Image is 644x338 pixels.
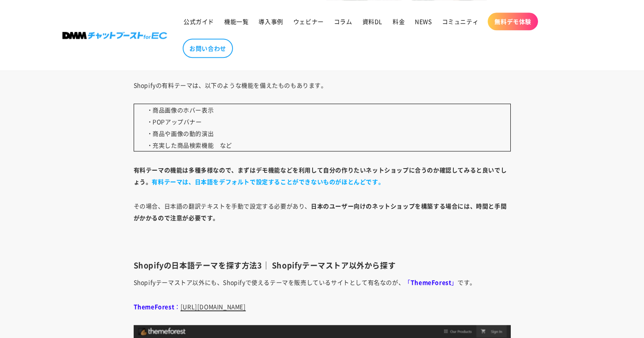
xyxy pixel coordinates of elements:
[442,18,479,25] span: コミュニティ
[415,18,432,25] span: NEWS
[411,278,452,286] strong: ThemeForest
[147,129,153,138] strong: ・
[134,260,511,270] h3: Shopifyの日本語テーマを探す方法3｜ Shopifyテーマストア以外から探す
[183,39,233,58] a: お問い合わせ
[134,302,175,311] strong: ThemeForest
[178,13,219,30] a: 公式ガイド
[134,79,511,91] p: Shopifyの有料テーマは、以下のような機能を備えたものもあります。
[437,13,484,30] a: コミュニティ
[393,18,405,25] span: 料金
[184,18,214,25] span: 公式ガイド
[134,104,511,151] p: 商品画像のホバー表示 POPアップバナー 商品や画像の動的演出 充実した商品検索機能 など
[134,200,511,224] p: その場合、日本語の翻訳テキストを手動で設定する必要があり、
[488,13,538,30] a: 無料デモ体験
[334,18,352,25] span: コラム
[134,276,511,288] p: Shopifyテーマストア以外にも、Shopifyで使えるテーマを販売しているサイトとして有名なのが、 です。
[224,18,248,25] span: 機能一覧
[147,106,153,114] strong: ・
[147,117,153,126] strong: ・
[219,13,253,30] a: 機能一覧
[388,13,410,30] a: 料金
[253,13,288,30] a: 導入事例
[152,177,384,186] span: 有料テーマは、日本語をデフォルトで設定することができないものがほとんどです。
[134,166,507,186] strong: 有料テーマの機能は多種多様なので、まずはデモ機能などを利用して自分の作りたいネットショップに合うのか確認してみると良いでしょう。
[410,13,437,30] a: NEWS
[62,32,167,39] img: 株式会社DMM Boost
[404,278,458,286] span: 「 」
[329,13,357,30] a: コラム
[288,13,329,30] a: ウェビナー
[189,44,226,52] span: お問い合わせ
[259,18,283,25] span: 導入事例
[134,302,181,311] span: ：
[357,13,388,30] a: 資料DL
[362,18,383,25] span: 資料DL
[134,202,507,222] strong: 日本のユーザー向けのネットショップを構築する場合には、時間と手間がかかるので注意が必要です。
[147,141,153,149] strong: ・
[293,18,324,25] span: ウェビナー
[494,18,531,25] span: 無料デモ体験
